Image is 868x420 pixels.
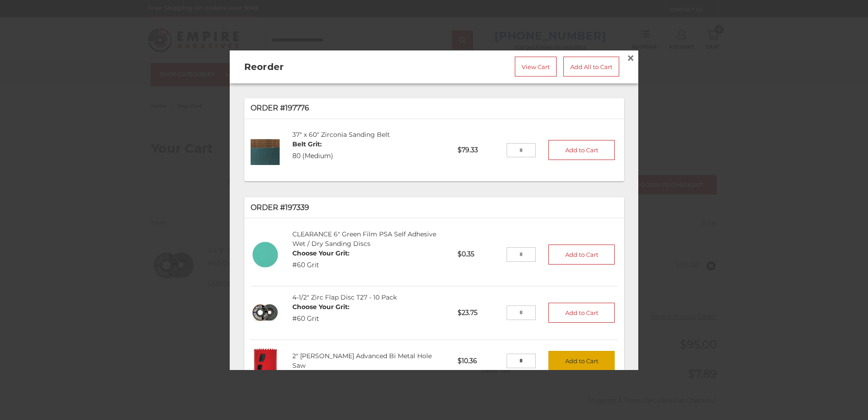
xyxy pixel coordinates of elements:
[623,51,638,65] a: Close
[292,248,350,258] dt: Choose Your Grit:
[451,243,506,265] p: $0.35
[292,293,397,301] a: 4-1/2" Zirc Flap Disc T27 - 10 Pack
[292,352,432,370] a: 2" [PERSON_NAME] Advanced Bi Metal Hole Saw
[451,139,506,161] p: $79.33
[548,303,615,323] button: Add to Cart
[548,140,615,160] button: Add to Cart
[451,350,506,372] p: $10.36
[244,60,394,74] h2: Reorder
[251,135,280,165] img: 37
[251,103,618,114] p: Order #197776
[292,260,350,270] dd: #60 Grit
[251,298,280,328] img: 4-1/2
[548,351,615,371] button: Add to Cart
[563,57,619,77] a: Add All to Cart
[548,244,615,264] button: Add to Cart
[292,314,350,323] dd: #60 Grit
[292,140,333,149] dt: Belt Grit:
[292,151,333,160] dd: 80 (Medium)
[292,302,350,311] dt: Choose Your Grit:
[251,202,618,213] p: Order #197339
[515,57,557,77] a: View Cart
[251,240,280,269] img: CLEARANCE 6
[292,230,436,247] a: CLEARANCE 6" Green Film PSA Self Adhesive Wet / Dry Sanding Discs
[451,301,506,324] p: $23.75
[251,346,280,375] img: 2
[292,130,390,139] a: 37" x 60" Zirconia Sanding Belt
[626,49,635,67] span: ×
